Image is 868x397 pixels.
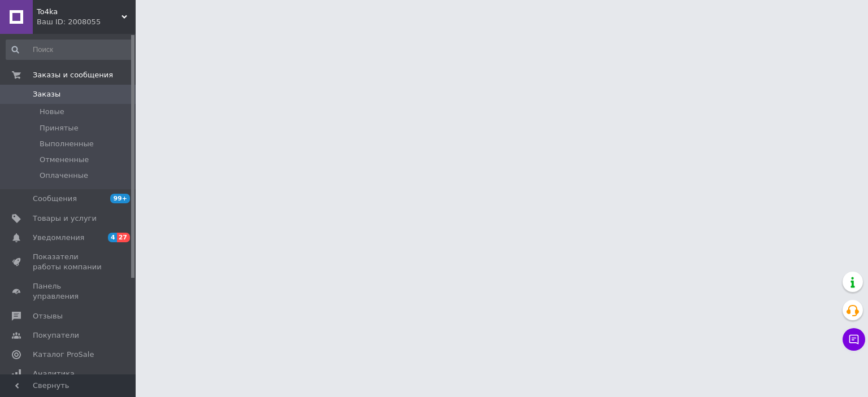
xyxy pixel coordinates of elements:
span: 4 [108,233,117,242]
span: Новые [40,107,64,117]
span: Показатели работы компании [33,252,105,272]
span: Отзывы [33,311,63,321]
span: Оплаченные [40,171,88,181]
span: Сообщения [33,194,77,204]
span: Отмененные [40,155,89,165]
span: Уведомления [33,233,84,243]
span: Каталог ProSale [33,350,94,360]
input: Поиск [6,40,133,60]
div: Ваш ID: 2008055 [37,17,136,27]
span: Заказы и сообщения [33,70,113,80]
span: 99+ [110,194,130,203]
span: Покупатели [33,330,79,341]
span: Заказы [33,89,60,99]
span: Товары и услуги [33,213,97,224]
button: Чат с покупателем [843,328,865,351]
span: Панель управления [33,281,105,302]
span: Аналитика [33,369,75,379]
span: 27 [117,233,130,242]
span: Принятые [40,123,79,133]
span: To4ka [37,7,121,17]
span: Выполненные [40,139,94,149]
